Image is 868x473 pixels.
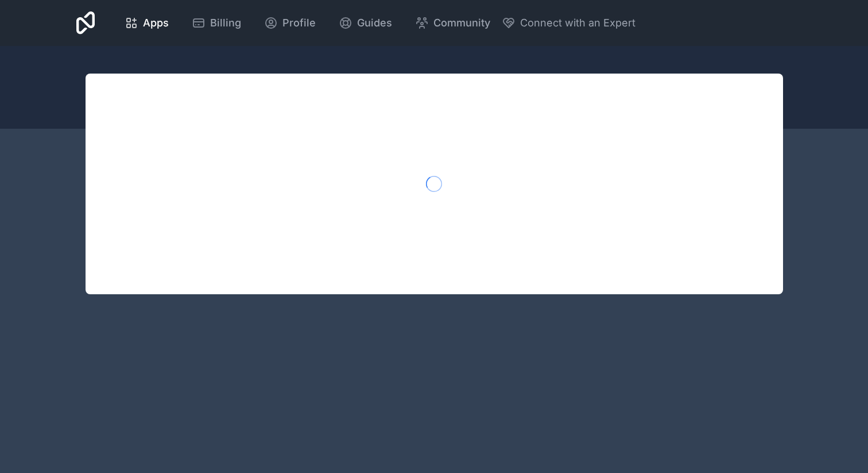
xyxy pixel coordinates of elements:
button: Connect with an Expert [502,15,635,31]
span: Community [433,15,490,31]
a: Community [406,10,499,36]
span: Profile [282,15,316,31]
span: Apps [143,15,169,31]
a: Billing [183,10,250,36]
span: Billing [210,15,241,31]
a: Guides [330,10,401,36]
a: Profile [255,10,325,36]
span: Connect with an Expert [520,15,635,31]
span: Guides [357,15,392,31]
a: Apps [115,10,178,36]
